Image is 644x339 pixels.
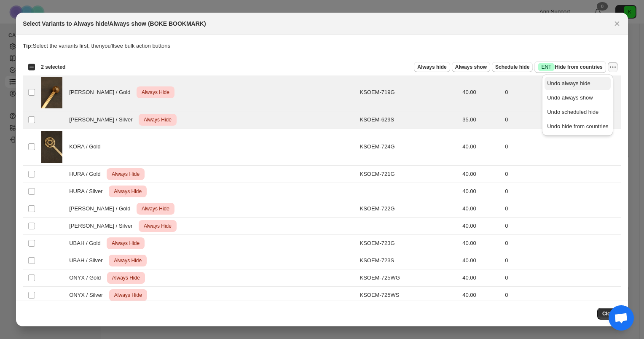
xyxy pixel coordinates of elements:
td: KSOEM-723S [357,252,460,269]
span: [PERSON_NAME] / Gold [69,88,135,97]
td: 35.00 [460,111,502,128]
span: Undo scheduled hide [547,109,598,115]
button: Close [597,308,621,320]
span: KORA / Gold [69,143,105,151]
span: 2 selected [41,64,65,70]
span: Always Hide [142,115,173,125]
button: Undo always hide [545,77,611,90]
td: 0 [502,74,621,111]
td: 40.00 [460,183,502,200]
span: Always Hide [140,87,171,97]
td: 40.00 [460,252,502,269]
td: 0 [502,183,621,200]
td: 0 [502,111,621,128]
td: 0 [502,234,621,252]
span: Always Hide [140,204,171,214]
td: 40.00 [460,128,502,165]
button: Schedule hide [492,62,533,72]
span: HURA / Silver [69,187,107,196]
td: 0 [502,200,621,217]
span: ONYX / Gold [69,274,105,282]
img: JUL25NEW39107.jpg [41,77,62,108]
td: KSOEM-725WG [357,269,460,286]
td: 0 [502,252,621,269]
button: More actions [608,62,618,72]
td: 40.00 [460,74,502,111]
span: Always hide [417,64,446,70]
img: AUG2540397.jpg [41,131,62,163]
span: [PERSON_NAME] / Gold [69,204,135,213]
span: Undo always hide [547,80,590,86]
span: Always Hide [113,290,144,300]
button: Undo hide from countries [545,120,611,133]
button: Undo scheduled hide [545,105,611,119]
span: ENT [541,64,551,70]
span: Hide from countries [538,63,602,71]
td: 40.00 [460,217,502,234]
button: Always hide [414,62,450,72]
td: KSOEM-722G [357,200,460,217]
button: Close [611,18,623,30]
span: UBAH / Silver [69,256,107,265]
span: Undo always show [547,94,593,101]
span: Always show [455,64,487,70]
p: Select the variants first, then you'll see bulk action buttons [23,42,621,50]
span: Always Hide [142,221,173,231]
td: 0 [502,269,621,286]
span: Always Hide [110,169,141,179]
td: KSOEM-719G [357,74,460,111]
td: 40.00 [460,165,502,183]
td: 40.00 [460,200,502,217]
td: 0 [502,217,621,234]
td: 0 [502,128,621,165]
td: KSOEM-723G [357,234,460,252]
span: Always Hide [112,186,143,196]
span: Undo hide from countries [547,123,608,129]
td: KSOEM-725WS [357,286,460,304]
td: KSOEM-721G [357,165,460,183]
td: 40.00 [460,269,502,286]
span: ONYX / Silver [69,291,107,299]
span: Always Hide [110,238,141,248]
td: 40.00 [460,286,502,304]
td: KSOEM-629S [357,111,460,128]
span: Always Hide [112,256,143,266]
div: Open chat [609,305,634,331]
td: 0 [502,286,621,304]
td: KSOEM-724G [357,128,460,165]
button: Undo always show [545,91,611,105]
td: 40.00 [460,234,502,252]
span: HURA / Gold [69,170,105,178]
strong: Tip: [23,43,33,49]
h2: Select Variants to Always hide/Always show (BOKE BOOKMARK) [23,19,206,28]
span: Close [602,310,616,317]
span: Always Hide [110,273,142,283]
span: Schedule hide [495,64,529,70]
td: 0 [502,165,621,183]
button: SuccessENTHide from countries [534,61,606,73]
button: Always show [452,62,490,72]
span: UBAH / Gold [69,239,105,248]
span: [PERSON_NAME] / Silver [69,116,137,124]
span: [PERSON_NAME] / Silver [69,222,137,230]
